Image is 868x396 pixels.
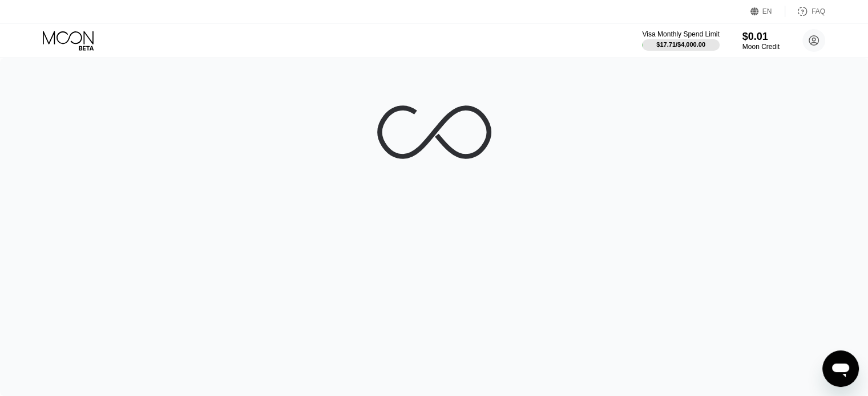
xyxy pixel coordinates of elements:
[785,6,825,17] div: FAQ
[742,31,780,51] div: $0.01Moon Credit
[642,30,719,38] div: Visa Monthly Spend Limit
[656,41,705,48] div: $17.71 / $4,000.00
[812,7,825,15] div: FAQ
[750,6,785,17] div: EN
[742,31,780,43] div: $0.01
[742,43,780,51] div: Moon Credit
[642,30,719,51] div: Visa Monthly Spend Limit$17.71/$4,000.00
[822,350,859,387] iframe: Button to launch messaging window
[762,7,772,15] div: EN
